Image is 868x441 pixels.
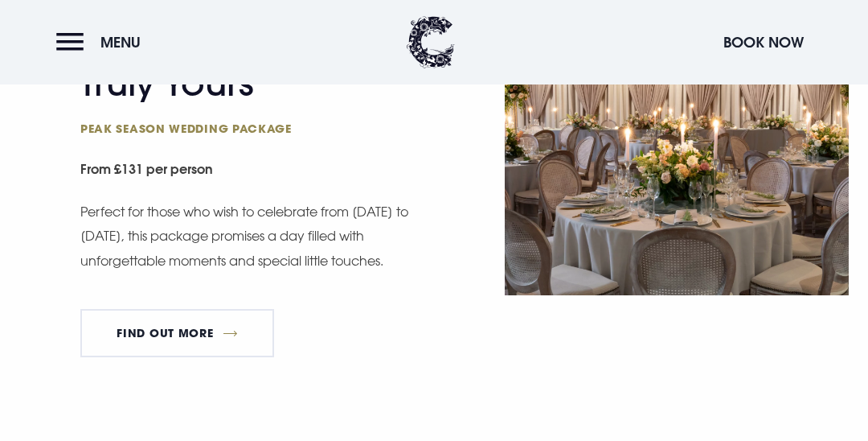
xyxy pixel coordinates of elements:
img: Wedding reception at a Wedding Venue Northern Ireland [505,66,849,295]
p: Perfect for those who wish to celebrate from [DATE] to [DATE], this package promises a day filled... [80,200,410,273]
button: Menu [56,25,149,60]
button: Book Now [715,25,812,60]
img: Clandeboye Lodge [407,16,455,68]
span: Menu [100,33,141,52]
small: From £131 per person [80,153,424,189]
a: FIND OUT MORE [80,309,274,357]
span: Peak season wedding package [80,121,394,136]
h2: Truly Yours [80,62,394,136]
